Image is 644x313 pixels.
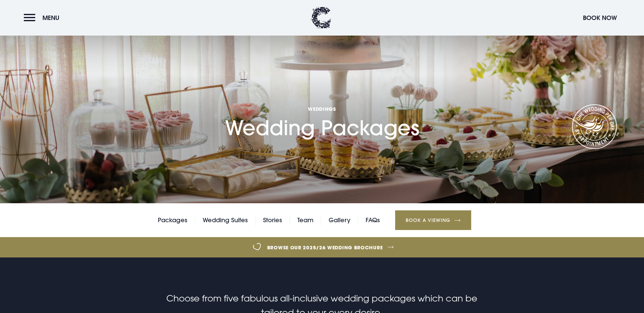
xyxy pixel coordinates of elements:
a: FAQs [366,215,380,225]
span: Weddings [225,106,419,112]
a: Gallery [329,215,350,225]
span: Menu [42,14,59,22]
button: Menu [24,11,63,25]
a: Book a Viewing [395,210,471,230]
h1: Wedding Packages [225,67,419,140]
a: Wedding Suites [203,215,248,225]
a: Stories [263,215,282,225]
img: Clandeboye Lodge [311,7,331,29]
a: Team [297,215,313,225]
button: Book Now [579,11,620,25]
a: Packages [158,215,187,225]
